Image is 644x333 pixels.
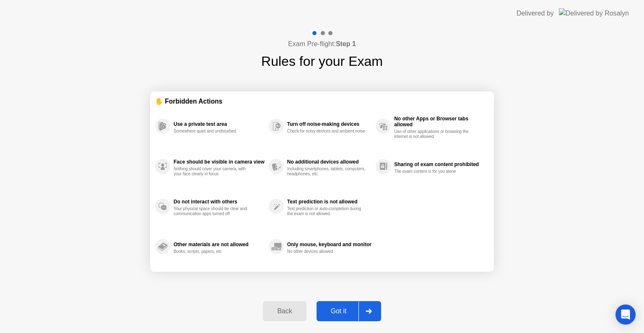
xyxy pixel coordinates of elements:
[317,301,381,321] button: Got it
[287,199,371,205] div: Text prediction is not allowed
[263,301,306,321] button: Back
[174,249,253,254] div: Books, scripts, papers, etc
[394,129,473,139] div: Use of other applications or browsing the internet is not allowed
[288,39,356,49] h4: Exam Pre-flight:
[174,129,253,134] div: Somewhere quiet and undisturbed
[394,169,473,174] div: The exam content is for you alone
[174,159,265,165] div: Face should be visible in camera view
[174,206,253,216] div: Your physical space should be clear and communication apps turned off
[319,307,358,315] div: Got it
[287,206,366,216] div: Text prediction or auto-completion during the exam is not allowed
[559,8,629,18] img: Delivered by Rosalyn
[336,40,356,47] b: Step 1
[287,129,366,134] div: Check for noisy devices and ambient noise
[287,159,371,165] div: No additional devices allowed
[517,8,554,18] div: Delivered by
[174,166,253,177] div: Nothing should cover your camera, with your face clearly in focus
[394,116,485,127] div: No other Apps or Browser tabs allowed
[261,51,383,71] h1: Rules for your Exam
[174,242,265,247] div: Other materials are not allowed
[265,307,304,315] div: Back
[174,199,265,205] div: Do not interact with others
[155,96,489,106] div: ✋ Forbidden Actions
[287,121,371,127] div: Turn off noise-making devices
[287,249,366,254] div: No other devices allowed
[615,304,636,325] div: Open Intercom Messenger
[394,161,485,167] div: Sharing of exam content prohibited
[174,121,265,127] div: Use a private test area
[287,166,366,177] div: Including smartphones, tablets, computers, headphones, etc.
[287,242,371,247] div: Only mouse, keyboard and monitor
